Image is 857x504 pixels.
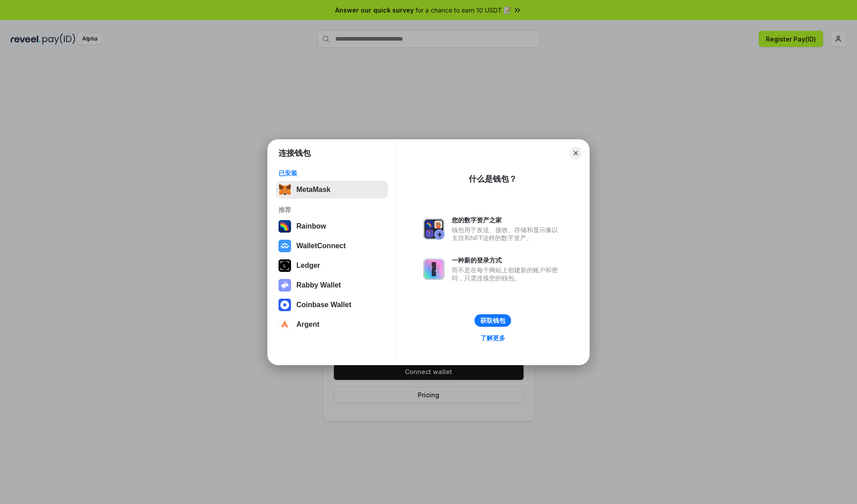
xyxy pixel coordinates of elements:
[423,218,445,240] img: svg+xml,%3Csvg%20xmlns%3D%22http%3A%2F%2Fwww.w3.org%2F2000%2Fsvg%22%20fill%3D%22none%22%20viewBox...
[276,316,388,333] button: Argent
[279,318,291,331] img: svg+xml,%3Csvg%20width%3D%2228%22%20height%3D%2228%22%20viewBox%3D%220%200%2028%2028%22%20fill%3D...
[279,240,291,252] img: svg+xml,%3Csvg%20width%3D%2228%22%20height%3D%2228%22%20viewBox%3D%220%200%2028%2028%22%20fill%3D...
[570,147,582,159] button: Close
[279,183,291,196] img: svg+xml,%3Csvg%20fill%3D%22none%22%20height%3D%2233%22%20viewBox%3D%220%200%2035%2033%22%20width%...
[474,314,511,327] button: 获取钱包
[452,266,562,282] div: 而不是在每个网站上创建新的账户和密码，只需连接您的钱包。
[296,281,341,289] div: Rabby Wallet
[276,257,388,275] button: Ledger
[276,181,388,199] button: MetaMask
[469,174,517,184] div: 什么是钱包？
[276,276,388,294] button: Rabby Wallet
[452,226,562,242] div: 钱包用于发送、接收、存储和显示像以太坊和NFT这样的数字资产。
[423,258,445,280] img: svg+xml,%3Csvg%20xmlns%3D%22http%3A%2F%2Fwww.w3.org%2F2000%2Fsvg%22%20fill%3D%22none%22%20viewBox...
[279,220,291,233] img: svg+xml,%3Csvg%20width%3D%22120%22%20height%3D%22120%22%20viewBox%3D%220%200%20120%20120%22%20fil...
[480,334,505,342] div: 了解更多
[296,222,326,230] div: Rainbow
[296,262,320,270] div: Ledger
[279,148,311,158] h1: 连接钱包
[296,242,346,250] div: WalletConnect
[452,256,562,264] div: 一种新的登录方式
[279,259,291,272] img: svg+xml,%3Csvg%20xmlns%3D%22http%3A%2F%2Fwww.w3.org%2F2000%2Fsvg%22%20width%3D%2228%22%20height%3...
[452,216,562,224] div: 您的数字资产之家
[276,217,388,235] button: Rainbow
[480,317,505,325] div: 获取钱包
[279,206,385,214] div: 推荐
[276,296,388,314] button: Coinbase Wallet
[279,279,291,292] img: svg+xml,%3Csvg%20xmlns%3D%22http%3A%2F%2Fwww.w3.org%2F2000%2Fsvg%22%20fill%3D%22none%22%20viewBox...
[296,301,351,309] div: Coinbase Wallet
[475,332,511,344] a: 了解更多
[296,186,330,194] div: MetaMask
[276,237,388,255] button: WalletConnect
[296,321,320,329] div: Argent
[279,169,385,177] div: 已安装
[279,299,291,311] img: svg+xml,%3Csvg%20width%3D%2228%22%20height%3D%2228%22%20viewBox%3D%220%200%2028%2028%22%20fill%3D...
